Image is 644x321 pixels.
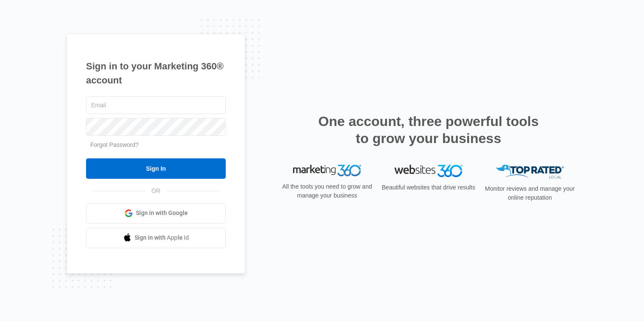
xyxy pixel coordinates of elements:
[146,186,167,195] span: OR
[86,228,226,248] a: Sign in with Apple Id
[86,96,226,114] input: Email
[135,233,189,242] span: Sign in with Apple Id
[86,203,226,224] a: Sign in with Google
[316,113,541,147] h2: One account, three powerful tools to grow your business
[394,165,463,177] img: Websites 360
[496,165,564,179] img: Top Rated Local
[279,182,375,200] p: All the tools you need to grow and manage your business
[293,165,361,177] img: Marketing 360
[136,209,188,218] span: Sign in with Google
[90,141,139,148] a: Forgot Password?
[86,158,226,179] input: Sign In
[86,59,226,87] h1: Sign in to your Marketing 360® account
[381,183,476,192] p: Beautiful websites that drive results
[482,184,578,202] p: Monitor reviews and manage your online reputation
